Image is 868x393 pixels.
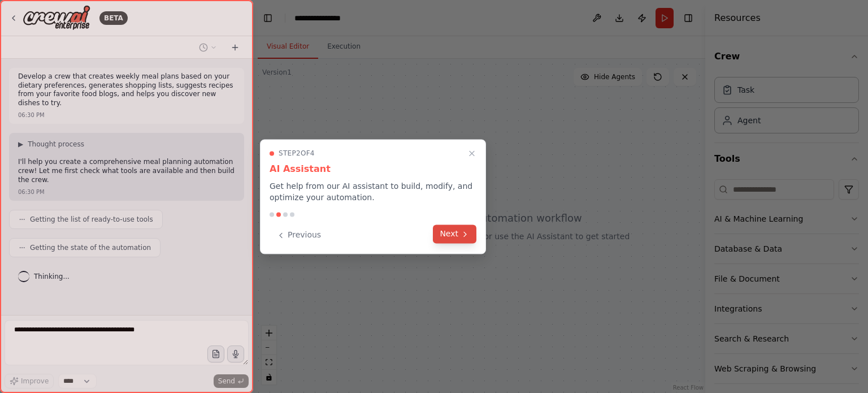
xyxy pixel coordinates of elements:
button: Previous [270,226,328,244]
button: Close walkthrough [465,146,479,160]
p: Get help from our AI assistant to build, modify, and optimize your automation. [270,180,476,203]
span: Step 2 of 4 [279,149,315,158]
button: Next [433,224,476,243]
h3: AI Assistant [270,162,476,176]
button: Hide left sidebar [260,10,276,26]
